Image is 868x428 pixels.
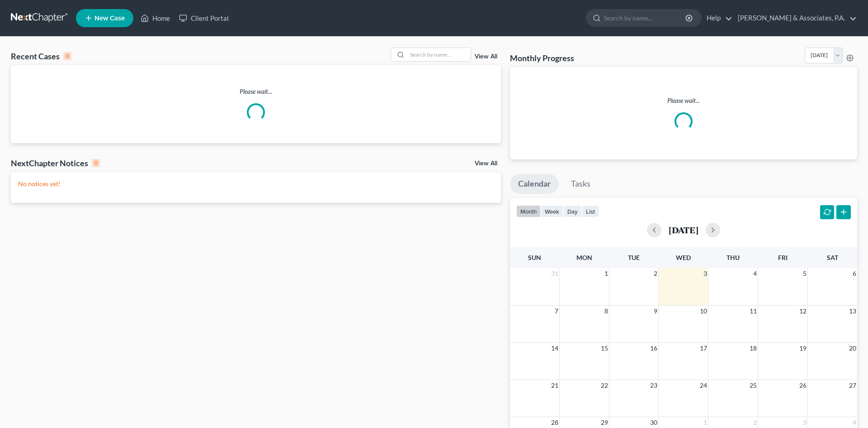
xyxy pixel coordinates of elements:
[798,380,807,391] span: 26
[510,53,574,63] h3: Monthly Progress
[563,174,599,194] a: Tasks
[798,343,807,354] span: 19
[175,10,233,26] a: Client Portal
[600,417,609,428] span: 29
[11,158,100,168] div: NextChapter Notices
[576,254,592,261] span: Mon
[600,343,609,354] span: 15
[702,10,732,26] a: Help
[550,268,559,279] span: 31
[752,268,758,279] span: 4
[726,254,740,261] span: Thu
[516,205,541,217] button: month
[802,268,807,279] span: 5
[604,268,609,279] span: 1
[582,205,599,217] button: list
[18,179,494,188] p: No notices yet!
[749,343,758,354] span: 18
[604,10,687,26] input: Search by name...
[649,380,658,391] span: 23
[11,87,501,96] p: Please wait...
[63,52,71,60] div: 0
[848,343,857,354] span: 20
[604,306,609,317] span: 8
[628,254,640,261] span: Tue
[852,417,857,428] span: 4
[827,254,838,261] span: Sat
[699,380,708,391] span: 24
[749,306,758,317] span: 11
[550,343,559,354] span: 14
[752,417,758,428] span: 2
[517,96,850,105] p: Please wait...
[852,268,857,279] span: 6
[699,343,708,354] span: 17
[653,306,658,317] span: 9
[848,380,857,391] span: 27
[600,380,609,391] span: 22
[649,343,658,354] span: 16
[749,380,758,391] span: 25
[510,174,559,194] a: Calendar
[649,417,658,428] span: 30
[669,225,698,235] h2: [DATE]
[407,48,471,61] input: Search by name...
[563,205,582,217] button: day
[94,15,125,22] span: New Case
[11,51,71,62] div: Recent Cases
[653,268,658,279] span: 2
[554,306,559,317] span: 7
[802,417,807,428] span: 3
[699,306,708,317] span: 10
[92,159,100,167] div: 0
[550,417,559,428] span: 28
[733,10,857,26] a: [PERSON_NAME] & Associates, P.A.
[676,254,691,261] span: Wed
[798,306,807,317] span: 12
[541,205,563,217] button: week
[703,268,708,279] span: 3
[528,254,541,261] span: Sun
[475,160,497,167] a: View All
[703,417,708,428] span: 1
[475,53,497,60] a: View All
[550,380,559,391] span: 21
[778,254,788,261] span: Fri
[848,306,857,317] span: 13
[136,10,175,26] a: Home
